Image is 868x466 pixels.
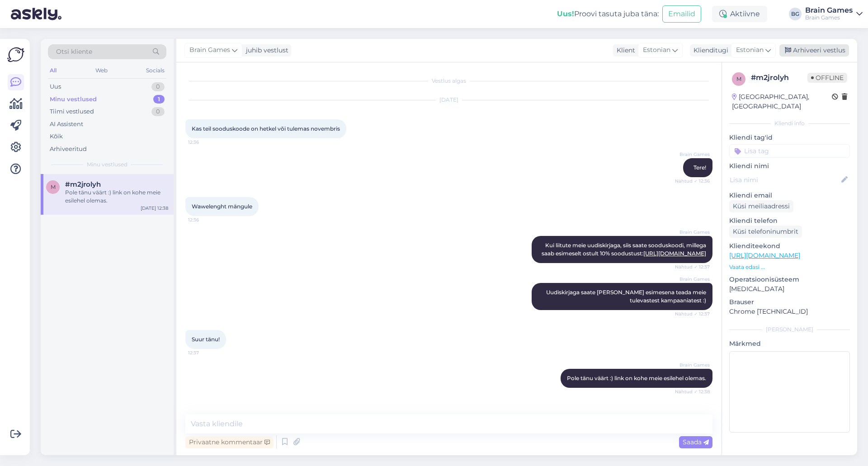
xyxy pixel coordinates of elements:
span: m [51,184,56,190]
a: [URL][DOMAIN_NAME] [729,251,800,259]
div: Brain Games [805,14,853,21]
span: Suur tänu! [192,336,220,343]
div: Vestlus algas [185,77,712,85]
div: Klienditugi [690,46,728,55]
div: Socials [144,65,166,76]
span: Brain Games [676,276,710,282]
a: [URL][DOMAIN_NAME] [643,250,706,257]
span: Nähtud ✓ 12:36 [675,178,710,184]
div: Arhiveeri vestlus [779,44,849,56]
div: [DATE] 12:38 [141,205,168,212]
span: 12:37 [188,349,222,356]
div: 0 [151,82,165,91]
span: Nähtud ✓ 12:37 [675,311,710,317]
div: Web [94,65,109,76]
span: Nähtud ✓ 12:38 [675,388,710,395]
input: Lisa tag [729,144,850,158]
span: Estonian [643,45,670,55]
div: Aktiivne [712,6,767,22]
span: Brain Games [189,45,230,55]
div: BG [789,8,802,20]
p: Märkmed [729,339,850,348]
p: Operatsioonisüsteem [729,275,850,284]
p: Brauser [729,297,850,307]
p: Kliendi nimi [729,161,850,171]
a: Brain GamesBrain Games [805,7,863,21]
span: Uudiskirjaga saate [PERSON_NAME] esimesena teada meie tulevastest kampaaniatest :) [546,289,708,304]
span: Brain Games [676,151,710,158]
span: Estonian [736,45,764,55]
span: Kui liitute meie uudiskirjaga, siis saate sooduskoodi, millega saab esimeselt ostult 10% soodustust: [542,242,708,257]
div: Arhiveeritud [50,145,87,154]
span: 12:36 [188,139,222,146]
b: Uus! [557,9,574,18]
div: Minu vestlused [50,95,97,104]
span: Pole tänu väärt :) link on kohe meie esilehel olemas. [567,375,706,381]
span: Otsi kliente [56,47,92,56]
input: Lisa nimi [730,175,840,185]
div: Küsi meiliaadressi [729,200,793,212]
span: Minu vestlused [87,160,127,169]
span: Wawelenght mängule [192,203,252,210]
div: juhib vestlust [242,46,288,55]
span: Nähtud ✓ 12:37 [675,264,710,270]
div: Proovi tasuta juba täna: [557,9,659,19]
div: All [48,65,58,76]
div: Pole tänu väärt :) link on kohe meie esilehel olemas. [65,188,168,205]
p: Chrome [TECHNICAL_ID] [729,307,850,316]
button: Emailid [662,5,701,23]
p: [MEDICAL_DATA] [729,284,850,294]
div: Kliendi info [729,119,850,127]
div: [PERSON_NAME] [729,325,850,334]
p: Kliendi email [729,191,850,200]
div: Brain Games [805,7,853,14]
p: Kliendi tag'id [729,133,850,142]
div: AI Assistent [50,120,83,129]
div: Küsi telefoninumbrit [729,226,802,238]
span: 12:36 [188,217,222,223]
div: Tiimi vestlused [50,107,94,116]
span: Saada [683,438,709,446]
div: Kõik [50,132,63,141]
div: Uus [50,82,61,91]
div: Privaatne kommentaar [185,436,274,448]
img: Askly Logo [7,46,24,63]
span: Tere! [693,164,706,171]
div: Klient [613,46,635,55]
p: Vaata edasi ... [729,263,850,271]
div: 1 [153,95,165,104]
div: # m2jrolyh [751,72,807,83]
span: Kas teil sooduskoode on hetkel või tulemas novembris [192,125,340,132]
div: [DATE] [185,96,712,104]
div: [GEOGRAPHIC_DATA], [GEOGRAPHIC_DATA] [732,92,832,111]
span: Offline [807,73,847,83]
span: Brain Games [676,362,710,368]
span: Brain Games [676,229,710,235]
span: #m2jrolyh [65,180,101,188]
p: Klienditeekond [729,241,850,251]
p: Kliendi telefon [729,216,850,226]
div: 0 [151,107,165,116]
span: m [736,75,741,82]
